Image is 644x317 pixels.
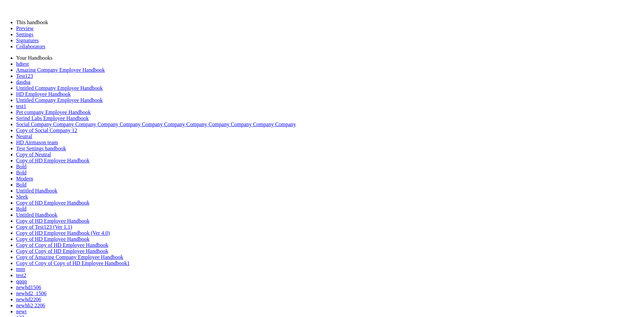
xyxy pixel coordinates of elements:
a: Copy of Test123 (Ver 1.1) [16,224,72,230]
a: Copy of Copy of Copy of HD Employee Handbook1 [16,260,130,266]
a: Copy of Copy of HD Employee Handbook [16,242,108,248]
a: tttttt [16,266,25,272]
a: test1 [16,103,26,109]
a: Bold [16,164,26,169]
a: Copy of HD Employee Handbook [16,218,90,224]
a: Copy of HD Employee Handbook [16,158,90,163]
a: Test Settings handbook [16,146,66,151]
a: Untitled Handbook [16,212,57,218]
a: HD Employee Handbook [16,91,71,97]
a: newhd1506 [16,284,41,290]
a: Collaborators [16,44,45,49]
a: Bold [16,170,26,175]
a: test2 [16,272,26,278]
a: Copy of Amazing Company Employee Handbook [16,254,123,260]
a: Social Company Company Company Company Company Company Company Company Company Company Company Co... [16,121,296,127]
li: This handbook [16,19,641,25]
a: Copy of HD Employee Handbook (Ver 4.0) [16,230,110,236]
a: Copy of Social Company 12 [16,127,77,133]
a: Settings [16,32,34,37]
a: Copy of Copy of HD Employee Handbook [16,248,108,254]
a: Untitled Company Employee Handbook [16,97,103,103]
a: newhd2_1506 [16,290,47,296]
a: HD Airmason team [16,140,58,145]
a: Bold [16,206,26,212]
a: Untitled Handbook [16,188,57,194]
a: newt [16,309,26,314]
a: Copy of HD Employee Handbook [16,200,90,206]
a: Modern [16,176,33,181]
a: hdtest [16,61,29,67]
a: newhd2206 [16,297,41,302]
a: Pet company Employee Handbook [16,109,91,115]
a: Neutral [16,134,32,139]
a: Preview [16,25,34,31]
a: Sleek [16,194,28,200]
a: Copy of HD Employee Handbook [16,236,90,242]
a: Bold [16,182,26,188]
a: Signatures [16,38,39,43]
a: Test123 [16,73,33,79]
li: Your Handbooks [16,55,641,61]
a: Amazing Company Employee Handbook [16,67,105,73]
a: Serind Labs Employee Handbook [16,115,89,121]
a: Untitled Company Employee Handbook [16,85,103,91]
a: Copy of Neutral [16,152,51,157]
a: dasdsa [16,79,31,85]
a: qqqq [16,278,27,284]
a: newhb2 2206 [16,303,45,308]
